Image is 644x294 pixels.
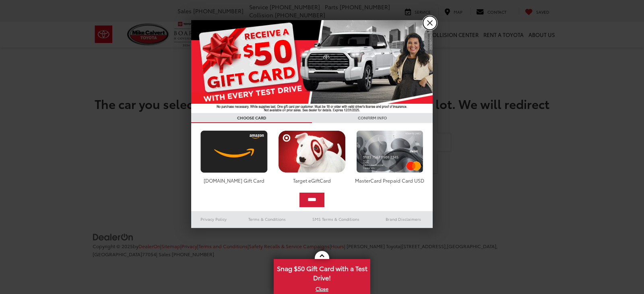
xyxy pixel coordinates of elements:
div: [DOMAIN_NAME] Gift Card [198,177,270,184]
img: targetcard.png [276,130,347,173]
h3: CONFIRM INFO [312,113,433,123]
div: Target eGiftCard [276,177,347,184]
img: amazoncard.png [198,130,270,173]
a: Privacy Policy [191,214,236,224]
div: MasterCard Prepaid Card USD [354,177,425,184]
img: 55838_top_625864.jpg [191,20,433,113]
span: Snag $50 Gift Card with a Test Drive! [275,260,369,284]
a: Brand Disclaimers [374,214,433,224]
img: mastercard.png [354,130,425,173]
a: SMS Terms & Conditions [298,214,374,224]
a: Terms & Conditions [236,214,298,224]
h3: CHOOSE CARD [191,113,312,123]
